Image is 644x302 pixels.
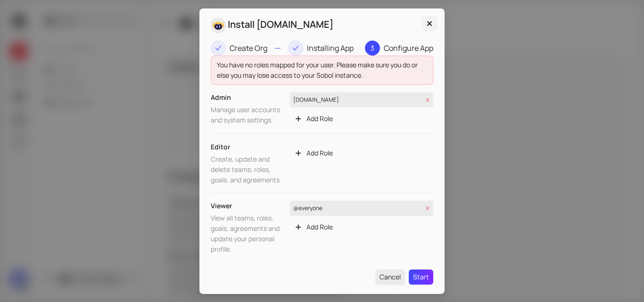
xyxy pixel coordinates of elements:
[230,41,275,56] div: Create Org
[217,60,427,81] div: You have no roles mapped for your user. Please make sure you do or else you may lose access to yo...
[215,45,222,51] span: check
[211,154,282,185] div: Create, update and delete teams, roles, goals, and agreements.
[409,269,433,285] button: Start
[292,45,299,51] span: check
[211,18,225,33] img: collabland.png
[290,220,337,235] button: Add Role
[375,269,405,285] button: Cancel
[290,92,433,107] span: [DOMAIN_NAME]
[290,111,337,126] button: Add Role
[211,142,282,152] div: Editor
[422,16,437,31] button: Close
[380,272,401,282] span: Cancel
[290,146,337,161] button: Add Role
[211,18,411,33] div: Install [DOMAIN_NAME]
[425,206,430,211] span: close
[384,41,433,56] div: Configure App
[425,98,430,102] span: close
[211,105,282,125] div: Manage user accounts and system settings.
[307,41,361,56] div: Installing App
[306,222,333,232] span: Add Role
[211,92,282,103] div: Admin
[211,213,282,254] div: View all teams, roles, goals, agreements and update your personal profile.
[413,272,429,282] span: Start
[211,201,282,211] div: Viewer
[290,201,433,216] span: @everyone
[371,43,374,52] span: 3
[306,148,333,158] span: Add Role
[306,114,333,124] span: Add Role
